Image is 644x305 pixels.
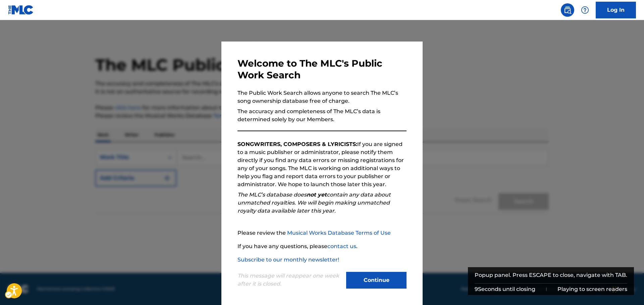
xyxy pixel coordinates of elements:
[237,242,407,250] p: If you have any questions, please .
[237,272,342,288] p: This message will reappear one week after it is closed.
[237,89,407,105] p: The Public Work Search allows anyone to search The MLC’s song ownership database free of charge.
[237,229,407,237] p: Please review the
[596,2,636,18] a: Log In
[475,267,627,283] div: Popup panel. Press ESCAPE to close, navigate with TAB.
[307,192,327,198] strong: not yet
[287,230,391,236] a: Musical Works Database Terms of Use
[346,272,407,289] button: Continue
[237,192,391,214] em: The MLC’s database does contain any data about unmatched royalties. We will begin making unmatche...
[8,5,34,15] img: MLC Logo
[327,243,356,249] a: contact us
[581,6,589,14] img: help
[237,141,357,147] strong: SONGWRITERS, COMPOSERS & LYRICISTS:
[475,286,478,292] span: 9
[563,6,572,14] img: search
[237,140,407,188] p: If you are signed to a music publisher or administrator, please notify them directly if you find ...
[237,107,407,124] p: The accuracy and completeness of The MLC’s data is determined solely by our Members.
[237,256,339,263] a: Subscribe to our monthly newsletter!
[237,58,407,81] h3: Welcome to The MLC's Public Work Search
